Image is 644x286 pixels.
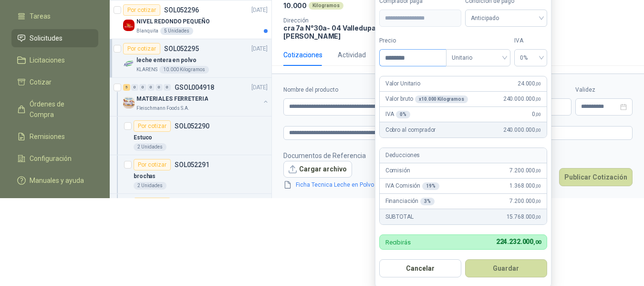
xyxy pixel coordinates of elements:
p: $ 0,00 [533,98,571,116]
p: SOL052295 [164,45,199,52]
a: Licitaciones [11,51,98,69]
p: Blanquita [136,27,158,35]
span: 0 [532,110,540,119]
span: 15.768.000 [507,212,541,222]
span: ,00 [535,81,541,86]
div: 19 % [422,182,439,190]
span: 7.200.000 [509,197,540,206]
p: NIVEL REDONDO PEQUEÑO [136,17,209,26]
p: Documentos de Referencia [283,150,460,161]
p: 10.000 [283,1,307,10]
a: Por cotizarSOL052295[DATE] Company Logoleche entera en polvoKLARENS10.000 Kilogramos [110,39,271,78]
span: ,00 [535,183,541,189]
button: Publicar Cotización [559,168,633,186]
a: Por cotizar [110,194,271,233]
p: leche entera en polvo [136,56,196,65]
span: Anticipado [471,11,541,25]
div: 10.000 Kilogramos [159,66,209,74]
div: Cotizaciones [283,50,322,60]
p: KLARENS [136,66,157,74]
div: Por cotizar [123,4,160,16]
div: Por cotizar [134,159,171,170]
p: IVA [385,110,410,119]
div: 2 Unidades [134,182,166,190]
div: 5 Unidades [160,27,193,35]
p: [DATE] [251,44,268,53]
p: SOL052290 [175,123,209,129]
a: Órdenes de Compra [11,95,98,124]
a: Ficha Tecnica Leche en Polvo Entera Milk Dia - [DATE].pdf [292,180,449,190]
div: Por cotizar [123,43,160,54]
span: Remisiones [30,131,65,142]
span: Manuales y ayuda [30,175,84,186]
a: Cotizar [11,73,98,91]
span: 7.200.000 [509,166,540,175]
p: cra 7a N°30a- 04 Valledupar , [PERSON_NAME] [283,24,385,40]
div: 3 % [420,198,435,205]
span: 1.368.000 [509,181,540,191]
p: Fleischmann Foods S.A. [136,105,189,112]
span: Solicitudes [30,33,62,43]
label: Precio [379,36,446,45]
span: 0% [520,51,541,65]
div: 0 [164,84,171,91]
span: Licitaciones [30,55,65,65]
div: 5 [123,84,130,91]
p: [DATE] [251,83,268,92]
p: Cobro al comprador [385,126,436,135]
img: Company Logo [123,20,135,31]
span: ,00 [535,112,541,117]
p: IVA Comisión [385,181,439,191]
a: Tareas [11,7,98,25]
span: 24.000 [518,79,541,88]
img: Company Logo [123,58,135,70]
span: 240.000.000 [503,95,541,104]
a: 5 0 0 0 0 0 GSOL004918[DATE] Company LogoMATERIALES FERRETERIAFleischmann Foods S.A. [123,82,270,112]
a: Configuración [11,149,98,168]
p: Comisión [385,166,410,175]
button: Guardar [465,259,547,277]
span: Órdenes de Compra [30,99,89,120]
p: MATERIALES FERRETERIA [136,95,208,104]
div: 0 [139,84,146,91]
p: brochas [134,172,156,181]
div: Kilogramos [309,2,343,10]
p: Valor bruto [385,95,468,104]
a: Solicitudes [11,29,98,47]
p: SUBTOTAL [385,212,414,222]
p: Deducciones [385,151,420,160]
span: ,00 [533,239,541,245]
p: SOL052296 [164,7,199,13]
p: SOL052291 [175,161,209,168]
label: Nombre del producto [283,85,432,95]
p: Estuco [134,133,152,142]
span: ,00 [535,96,541,102]
label: IVA [514,36,547,45]
span: Tareas [30,11,51,21]
a: Por cotizarSOL052290Estuco2 Unidades [110,117,271,155]
a: Remisiones [11,127,98,146]
span: 240.000.000 [503,126,541,135]
p: Financiación [385,197,435,206]
a: Por cotizarSOL052296[DATE] Company LogoNIVEL REDONDO PEQUEÑOBlanquita5 Unidades [110,0,271,39]
a: Por cotizarSOL052291brochas2 Unidades [110,155,271,194]
label: Validez [575,85,633,95]
span: Configuración [30,153,72,164]
div: 0 [156,84,163,91]
button: Cargar archivo [283,161,352,178]
div: x 10.000 Kilogramos [415,95,468,103]
p: GSOL004918 [175,84,214,91]
a: Manuales y ayuda [11,171,98,190]
span: ,00 [535,127,541,133]
p: [DATE] [251,6,268,15]
label: Flete [533,85,571,95]
div: 0 % [396,111,410,118]
p: Dirección [283,17,385,24]
span: ,00 [535,168,541,173]
span: ,00 [535,214,541,220]
img: Company Logo [123,97,135,108]
div: 0 [147,84,155,91]
span: Unitario [452,51,505,65]
span: 224.232.000 [496,238,541,245]
div: Por cotizar [134,120,171,132]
